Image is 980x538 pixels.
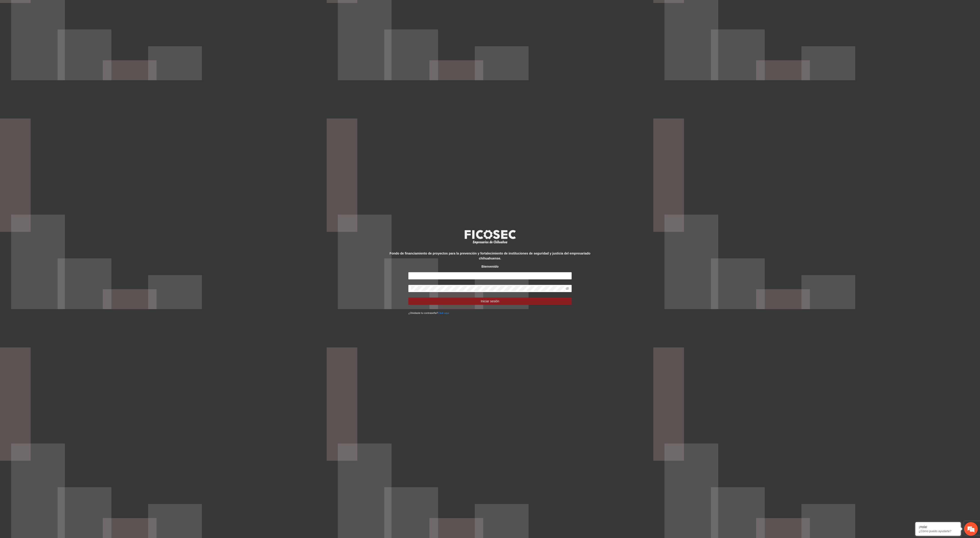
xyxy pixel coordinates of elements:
[408,312,449,314] small: ¿Olvidaste tu contraseña?
[408,298,572,305] button: Iniciar sesión
[481,299,499,304] span: Iniciar sesión
[390,252,590,260] strong: Fondo de financiamiento de proyectos para la prevención y fortalecimiento de instituciones de seg...
[919,529,957,533] p: ¿Cómo puedo ayudarte?
[438,312,449,314] a: Click aqui
[462,228,518,245] img: logo
[566,287,569,290] span: eye-invisible
[481,265,498,268] strong: Bienvenido
[919,525,957,529] div: ¡Hola!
